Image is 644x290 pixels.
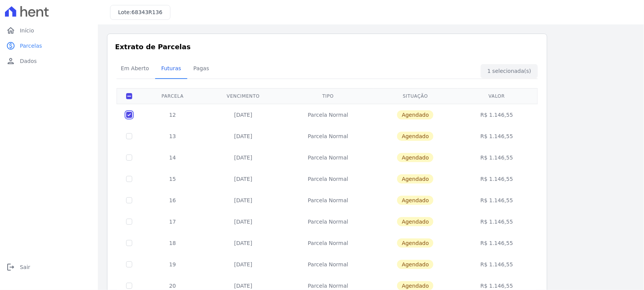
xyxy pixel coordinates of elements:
td: [DATE] [204,190,283,211]
th: Situação [373,88,457,104]
td: 16 [141,190,204,211]
td: [DATE] [204,147,283,168]
td: 13 [141,126,204,147]
span: Agendado [397,110,433,119]
span: Agendado [397,153,433,162]
span: Agendado [397,132,433,141]
span: Agendado [397,238,433,248]
i: paid [6,41,15,50]
span: 68343R136 [131,9,162,15]
td: R$ 1.146,55 [457,190,536,211]
a: Futuras [155,59,187,79]
th: Tipo [283,88,373,104]
a: Em Aberto [115,59,155,79]
span: Agendado [397,217,433,226]
td: [DATE] [204,254,283,275]
span: Pagas [189,61,214,76]
td: 14 [141,147,204,168]
td: Parcela Normal [283,254,373,275]
span: Início [20,27,34,34]
th: Vencimento [204,88,283,104]
td: 12 [141,104,204,126]
th: Valor [457,88,536,104]
td: [DATE] [204,104,283,126]
td: 15 [141,168,204,190]
a: paidParcelas [3,38,95,53]
td: Parcela Normal [283,126,373,147]
td: 19 [141,254,204,275]
span: Dados [20,57,37,65]
h3: Extrato de Parcelas [115,42,539,52]
a: personDados [3,53,95,69]
a: homeInício [3,23,95,38]
span: Agendado [397,174,433,184]
span: Futuras [157,61,186,76]
td: [DATE] [204,126,283,147]
td: R$ 1.146,55 [457,147,536,168]
td: R$ 1.146,55 [457,211,536,232]
span: Parcelas [20,42,42,50]
td: Parcela Normal [283,190,373,211]
i: logout [6,263,15,272]
i: person [6,56,15,66]
td: R$ 1.146,55 [457,232,536,254]
i: home [6,26,15,35]
td: [DATE] [204,211,283,232]
td: Parcela Normal [283,232,373,254]
th: Parcela [141,88,204,104]
span: Em Aberto [116,61,154,76]
td: R$ 1.146,55 [457,126,536,147]
span: Agendado [397,196,433,205]
td: R$ 1.146,55 [457,168,536,190]
span: Sair [20,263,30,271]
span: Agendado [397,260,433,269]
td: [DATE] [204,232,283,254]
td: Parcela Normal [283,211,373,232]
td: 18 [141,232,204,254]
td: [DATE] [204,168,283,190]
td: 17 [141,211,204,232]
td: R$ 1.146,55 [457,254,536,275]
td: Parcela Normal [283,104,373,126]
h3: Lote: [118,8,162,16]
td: Parcela Normal [283,168,373,190]
a: Pagas [187,59,215,79]
a: logoutSair [3,259,95,275]
td: R$ 1.146,55 [457,104,536,126]
td: Parcela Normal [283,147,373,168]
